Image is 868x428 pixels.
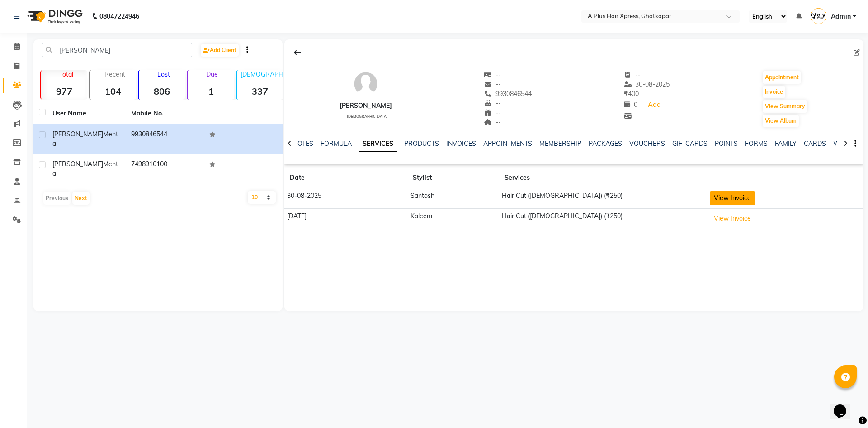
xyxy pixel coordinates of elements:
[446,139,476,148] a: INVOICES
[710,212,755,226] button: View Invoice
[629,139,665,148] a: VOUCHERS
[288,44,307,61] div: Back to Client
[763,100,807,113] button: View Summary
[831,12,851,21] span: Admin
[142,70,185,78] p: Lost
[763,71,801,84] button: Appointment
[23,4,85,29] img: logo
[126,154,204,184] td: 7498910100
[47,103,126,124] th: User Name
[672,139,708,148] a: GIFTCARDS
[359,136,397,152] a: SERVICES
[126,124,204,154] td: 9930846544
[139,86,185,97] strong: 806
[484,71,501,79] span: --
[94,70,136,78] p: Recent
[404,139,439,148] a: PRODUCTS
[715,139,738,148] a: POINTS
[499,208,707,229] td: Hair Cut ([DEMOGRAPHIC_DATA]) (₹250)
[41,86,87,97] strong: 977
[201,44,239,57] a: Add Client
[321,139,352,148] a: FORMULA
[52,130,103,138] span: [PERSON_NAME]
[624,90,628,98] span: ₹
[284,168,407,188] th: Date
[624,90,639,98] span: 400
[775,139,797,148] a: FAMILY
[539,139,581,148] a: MEMBERSHIP
[340,101,392,111] div: [PERSON_NAME]
[811,8,826,24] img: Admin
[99,4,139,29] b: 08047224946
[804,139,826,148] a: CARDS
[72,192,90,205] button: Next
[347,114,388,119] span: [DEMOGRAPHIC_DATA]
[710,191,755,205] button: View Invoice
[484,80,501,88] span: --
[646,99,662,111] a: Add
[589,139,622,148] a: PACKAGES
[352,70,379,97] img: avatar
[641,100,643,110] span: |
[45,70,87,78] p: Total
[241,70,283,78] p: [DEMOGRAPHIC_DATA]
[407,208,499,229] td: Kaleem
[499,168,707,188] th: Services
[293,139,313,148] a: NOTES
[763,115,799,127] button: View Album
[745,139,768,148] a: FORMS
[499,188,707,209] td: Hair Cut ([DEMOGRAPHIC_DATA]) (₹250)
[624,101,637,109] span: 0
[484,109,501,117] span: --
[763,86,785,98] button: Invoice
[484,118,501,126] span: --
[483,139,532,148] a: APPOINTMENTS
[407,168,499,188] th: Stylist
[284,188,407,209] td: 30-08-2025
[484,90,532,98] span: 9930846544
[624,71,641,79] span: --
[284,208,407,229] td: [DATE]
[237,86,283,97] strong: 337
[833,139,859,148] a: WALLET
[189,70,234,78] p: Due
[484,99,501,107] span: --
[42,43,192,57] input: Search by Name/Mobile/Email/Code
[126,103,204,124] th: Mobile No.
[52,160,103,168] span: [PERSON_NAME]
[830,392,859,419] iframe: chat widget
[624,80,670,88] span: 30-08-2025
[90,86,136,97] strong: 104
[407,188,499,209] td: Santosh
[188,86,234,97] strong: 1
